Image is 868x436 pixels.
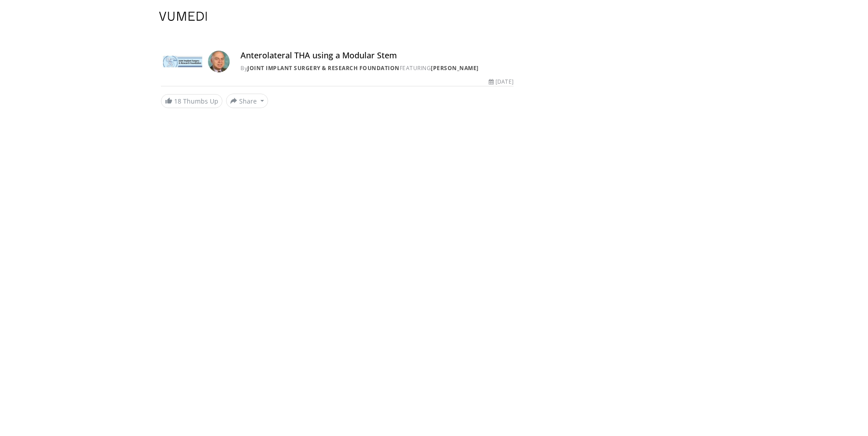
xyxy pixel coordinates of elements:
a: [PERSON_NAME] [431,64,479,72]
span: 18 [174,97,181,105]
a: Joint Implant Surgery & Research Foundation [247,64,400,72]
div: By FEATURING [241,64,514,72]
h4: Anterolateral THA using a Modular Stem [241,51,514,61]
img: Avatar [208,51,230,72]
div: [DATE] [489,78,513,86]
img: Joint Implant Surgery & Research Foundation [161,51,204,72]
button: Share [226,94,268,108]
a: 18 Thumbs Up [161,94,222,108]
img: VuMedi Logo [159,12,207,21]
